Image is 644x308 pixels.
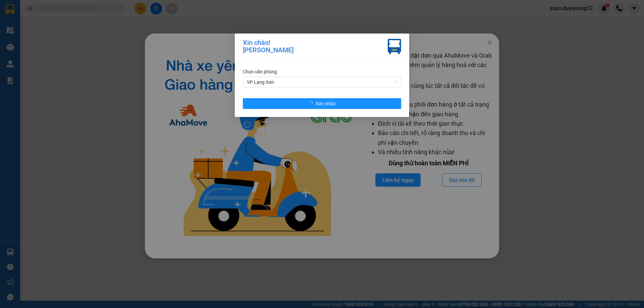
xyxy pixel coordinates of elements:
[316,100,336,107] span: Xác nhận
[247,77,397,87] span: VP Lạng Sơn
[243,98,401,109] button: Xác nhận
[388,39,401,54] img: vxr-icon
[308,101,316,106] span: loading
[243,39,293,54] div: Xin chào! [PERSON_NAME]
[243,68,401,75] div: Chọn văn phòng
